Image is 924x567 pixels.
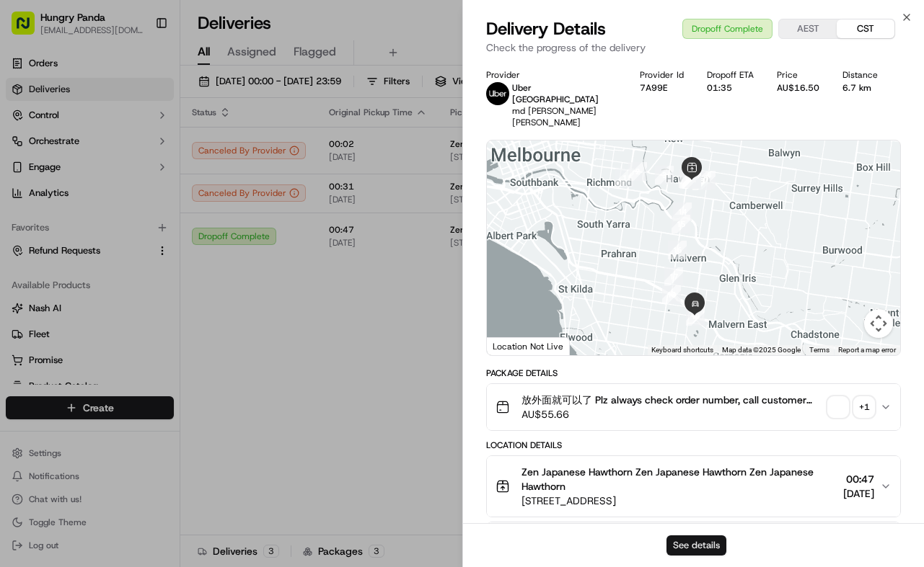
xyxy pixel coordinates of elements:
[122,323,133,335] div: 💻
[14,187,97,199] div: Past conversations
[707,82,754,94] div: 01:35
[828,397,874,417] button: +1
[651,345,713,355] button: Keyboard shortcuts
[672,215,690,233] div: 15
[486,40,902,55] p: Check the progress of the delivery
[522,465,838,494] span: Zen Japanese Hawthorn Zen Japanese Hawthorn Zen Japanese Hawthorn
[486,439,902,451] div: Location Details
[842,69,878,81] div: Distance
[120,262,125,274] span: •
[116,316,237,342] a: 💻API Documentation
[486,17,606,40] span: Delivery Details
[14,323,26,335] div: 📗
[65,152,198,164] div: We're available if you need us!
[65,138,237,152] div: Start new chat
[664,267,683,286] div: 17
[29,263,40,274] img: 1736555255976-a54dd68f-1ca7-489b-9aae-adbdc363a1c4
[522,407,823,421] span: AU$55.66
[14,58,263,81] p: Welcome 👋
[615,169,634,187] div: 1
[38,93,260,108] input: Got a question? Start typing here...
[640,69,684,81] div: Provider Id
[679,169,698,188] div: 13
[522,494,838,508] span: [STREET_ADDRESS]
[56,223,89,235] span: 9月17日
[224,184,263,202] button: See all
[666,535,726,555] button: See details
[490,336,538,355] img: Google
[512,105,597,128] span: md [PERSON_NAME] [PERSON_NAME]
[30,138,56,164] img: 8016278978528_b943e370aa5ada12b00a_72.png
[486,367,902,379] div: Package Details
[490,336,538,355] a: Open this area in Google Maps (opens a new window)
[843,486,874,501] span: [DATE]
[668,241,687,259] div: 16
[842,82,878,94] div: 6.7 km
[144,357,175,368] span: Pylon
[864,309,893,338] button: Map camera controls
[45,262,117,274] span: [PERSON_NAME]
[673,202,692,221] div: 14
[838,346,896,354] a: Report a map error
[722,346,801,354] span: Map data ©2025 Google
[692,171,711,190] div: 8
[29,322,110,336] span: Knowledge Base
[128,262,162,274] span: 8月27日
[14,249,38,272] img: Asif Zaman Khan
[522,393,823,407] span: 放外面就可以了 Plz always check order number, call customer when you arrive, any delivery issues, Contac...
[837,19,894,38] button: CST
[686,307,705,326] div: 19
[487,337,570,355] div: Location Not Live
[102,357,175,368] a: Powered byPylon
[809,346,830,354] a: Terms (opens in new tab)
[662,285,681,304] div: 18
[707,69,754,81] div: Dropoff ETA
[655,166,674,184] div: 3
[640,82,667,94] button: 7A99E
[628,162,647,181] div: 2
[486,82,509,105] img: uber-new-logo.jpeg
[843,472,874,486] span: 00:47
[9,316,116,342] a: 📗Knowledge Base
[486,69,617,81] div: Provider
[512,82,617,105] p: Uber [GEOGRAPHIC_DATA]
[779,19,837,38] button: AEST
[136,322,232,336] span: API Documentation
[854,397,874,417] div: + 1
[777,82,819,94] div: AU$16.50
[14,138,40,164] img: 1736555255976-a54dd68f-1ca7-489b-9aae-adbdc363a1c4
[487,456,901,517] button: Zen Japanese Hawthorn Zen Japanese Hawthorn Zen Japanese Hawthorn[STREET_ADDRESS]00:47[DATE]
[777,69,819,81] div: Price
[14,14,43,43] img: Nash
[245,142,263,159] button: Start new chat
[697,171,716,189] div: 7
[487,384,901,430] button: 放外面就可以了 Plz always check order number, call customer when you arrive, any delivery issues, Contac...
[48,223,53,235] span: •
